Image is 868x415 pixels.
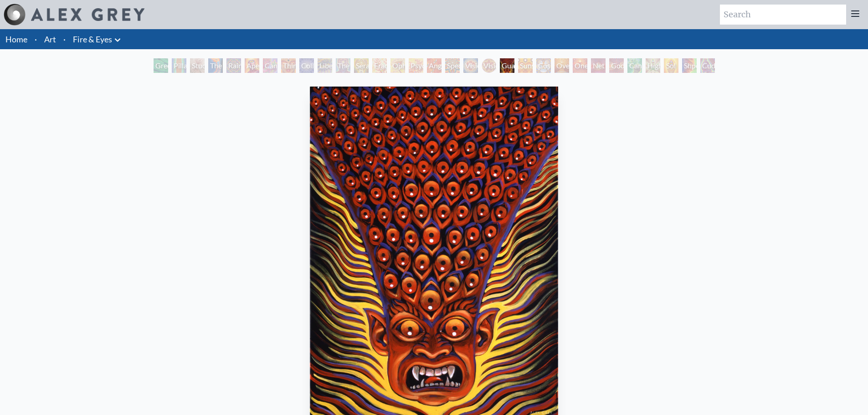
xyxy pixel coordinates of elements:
[609,58,624,73] div: Godself
[226,58,241,73] div: Rainbow Eye Ripple
[245,58,259,73] div: Aperture
[700,58,715,73] div: Cuddle
[73,33,112,46] a: Fire & Eyes
[555,58,569,73] div: Oversoul
[44,33,56,46] a: Art
[372,58,387,73] div: Fractal Eyes
[5,34,27,44] a: Home
[263,58,277,73] div: Cannabis Sutra
[299,58,314,73] div: Collective Vision
[463,58,478,73] div: Vision Crystal
[409,58,423,73] div: Psychomicrograph of a Fractal Paisley Cherub Feather Tip
[518,58,533,73] div: Sunyata
[591,58,606,73] div: Net of Being
[427,58,442,73] div: Angel Skin
[390,58,405,73] div: Ophanic Eyelash
[354,58,369,73] div: Seraphic Transport Docking on the Third Eye
[500,58,514,73] div: Guardian of Infinite Vision
[208,58,223,73] div: The Torch
[482,58,496,73] div: Vision [PERSON_NAME]
[720,5,846,25] input: Search
[60,29,69,49] li: ·
[336,58,350,73] div: The Seer
[627,58,642,73] div: Cannafist
[281,58,296,73] div: Third Eye Tears of Joy
[190,58,205,73] div: Study for the Great Turn
[664,58,678,73] div: Sol Invictus
[573,58,587,73] div: One
[445,58,460,73] div: Spectral Lotus
[536,58,551,73] div: Cosmic Elf
[318,58,332,73] div: Liberation Through Seeing
[172,58,186,73] div: Pillar of Awareness
[646,58,660,73] div: Higher Vision
[682,58,697,73] div: Shpongled
[31,29,41,49] li: ·
[154,58,168,73] div: Green Hand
